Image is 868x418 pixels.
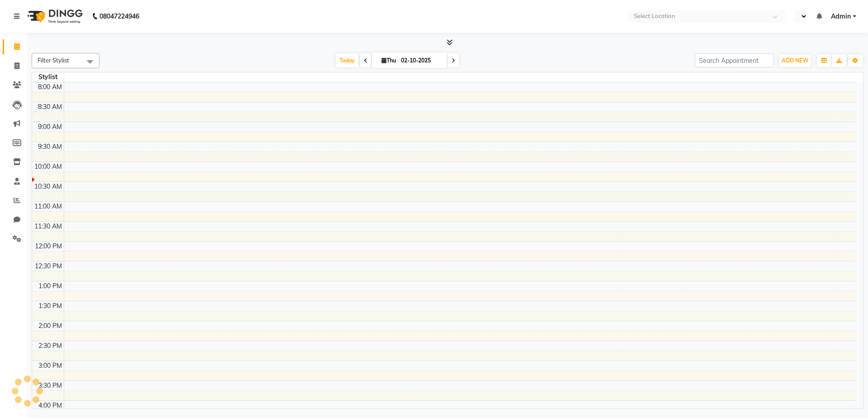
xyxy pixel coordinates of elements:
[37,381,64,390] div: 3:30 PM
[36,102,64,112] div: 8:30 AM
[33,222,64,231] div: 11:30 AM
[33,202,64,211] div: 11:00 AM
[37,361,64,370] div: 3:00 PM
[831,12,851,21] span: Admin
[37,321,64,331] div: 2:00 PM
[782,57,808,64] span: ADD NEW
[33,242,64,251] div: 12:00 PM
[336,53,359,67] span: Today
[379,57,398,64] span: Thu
[36,82,64,92] div: 8:00 AM
[33,182,64,191] div: 10:30 AM
[695,53,774,67] input: Search Appointment
[99,4,139,29] b: 08047224946
[398,54,443,67] input: 2025-10-02
[23,4,85,29] img: logo
[32,72,64,82] div: Stylist
[37,301,64,311] div: 1:30 PM
[33,162,64,171] div: 10:00 AM
[779,54,811,67] button: ADD NEW
[33,261,64,271] div: 12:30 PM
[37,401,64,410] div: 4:00 PM
[37,281,64,291] div: 1:00 PM
[37,341,64,351] div: 2:30 PM
[36,142,64,152] div: 9:30 AM
[634,12,675,21] div: Select Location
[38,57,69,64] span: Filter Stylist
[36,122,64,132] div: 9:00 AM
